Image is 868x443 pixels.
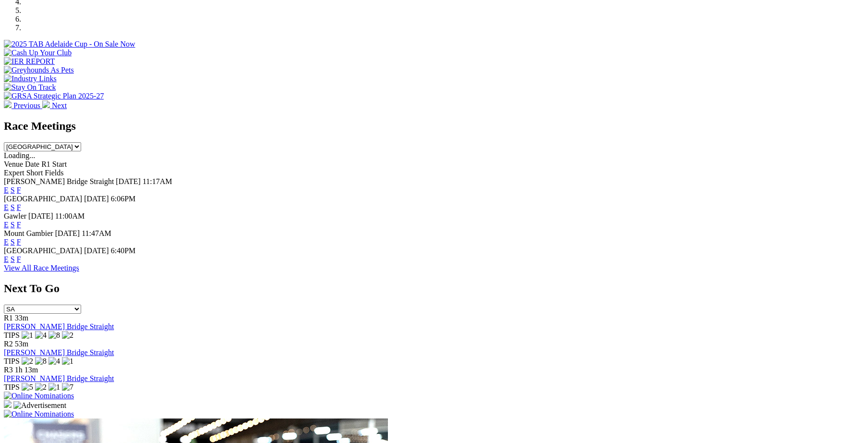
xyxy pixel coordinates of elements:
h2: Next To Go [4,282,864,295]
span: Short [26,169,43,177]
img: 2 [22,357,33,366]
span: Previous [13,101,40,110]
span: Loading... [4,151,35,160]
a: E [4,255,9,263]
span: 11:00AM [55,212,85,220]
span: 53m [15,340,28,348]
a: F [17,203,21,211]
img: 5 [22,383,33,392]
img: chevron-left-pager-white.svg [4,100,12,108]
a: E [4,186,9,194]
span: R2 [4,340,13,348]
span: [DATE] [84,246,109,255]
a: F [17,238,21,246]
a: F [17,255,21,263]
a: Previous [4,101,42,110]
img: Online Nominations [4,410,74,418]
a: [PERSON_NAME] Bridge Straight [4,374,114,382]
img: chevron-right-pager-white.svg [42,100,50,108]
span: Venue [4,160,23,168]
span: 11:47AM [82,229,111,237]
a: F [17,186,21,194]
img: 1 [22,331,33,340]
a: S [11,255,15,263]
img: Industry Links [4,74,57,83]
a: Next [42,101,67,110]
a: E [4,221,9,229]
h2: Race Meetings [4,120,864,133]
span: TIPS [4,383,20,391]
a: S [11,221,15,229]
img: 7 [62,383,73,392]
span: [GEOGRAPHIC_DATA] [4,195,82,203]
span: Expert [4,169,24,177]
span: [GEOGRAPHIC_DATA] [4,246,82,255]
img: IER REPORT [4,57,55,66]
a: View All Race Meetings [4,264,79,272]
span: 6:40PM [111,246,136,255]
img: 4 [35,331,47,340]
span: 11:17AM [143,177,172,185]
span: [DATE] [116,177,141,185]
span: R1 Start [41,160,67,168]
img: 2 [35,383,47,392]
img: Cash Up Your Club [4,49,72,57]
span: [DATE] [28,212,53,220]
span: Next [52,101,67,110]
span: TIPS [4,331,20,339]
img: Advertisement [13,401,66,410]
img: 1 [62,357,73,366]
span: 6:06PM [111,195,136,203]
span: Gawler [4,212,26,220]
span: TIPS [4,357,20,365]
img: 15187_Greyhounds_GreysPlayCentral_Resize_SA_WebsiteBanner_300x115_2025.jpg [4,400,12,408]
img: 8 [35,357,47,366]
a: [PERSON_NAME] Bridge Straight [4,348,114,357]
a: [PERSON_NAME] Bridge Straight [4,322,114,331]
a: S [11,203,15,211]
span: Date [25,160,39,168]
span: Mount Gambier [4,229,53,237]
span: R1 [4,314,13,322]
a: S [11,186,15,194]
span: [PERSON_NAME] Bridge Straight [4,177,114,185]
img: 8 [48,331,60,340]
span: 1h 13m [15,366,38,374]
a: F [17,221,21,229]
img: 4 [48,357,60,366]
img: GRSA Strategic Plan 2025-27 [4,92,104,100]
span: [DATE] [55,229,80,237]
img: Greyhounds As Pets [4,66,74,74]
a: S [11,238,15,246]
a: E [4,238,9,246]
img: 1 [48,383,60,392]
img: 2025 TAB Adelaide Cup - On Sale Now [4,40,135,49]
span: 33m [15,314,28,322]
img: Stay On Track [4,83,56,92]
img: Online Nominations [4,392,74,400]
a: E [4,203,9,211]
img: 2 [62,331,73,340]
span: [DATE] [84,195,109,203]
span: Fields [45,169,63,177]
span: R3 [4,366,13,374]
